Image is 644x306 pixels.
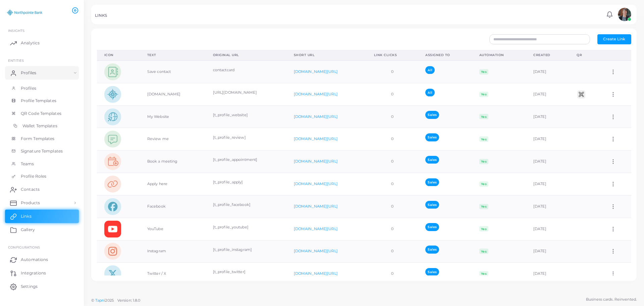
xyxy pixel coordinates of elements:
td: [DATE] [526,173,569,195]
div: Link Clicks [374,53,411,57]
img: 80W5XExFXh5nSjyaosG41EPYtyXD6q9Z-1756239598998.png [104,108,121,125]
span: Yes [479,181,488,187]
span: Version: 1.8.0 [117,298,141,303]
img: youtube.png [104,221,121,237]
td: 0 [367,105,418,128]
span: All [425,66,434,74]
img: 4BA6KhR53YHvEllMy31UyywOsDmgY1a8-1756900775228.png [104,176,121,192]
span: Yes [479,92,488,97]
a: Signature Templates [5,145,79,158]
span: Gallery [21,227,35,233]
div: Assigned To [425,53,464,57]
td: [DATE] [526,128,569,150]
td: 0 [367,83,418,105]
td: Review me [140,128,206,150]
td: [DOMAIN_NAME] [140,83,206,105]
td: 0 [367,150,418,173]
p: [t_profile_review] [213,135,279,140]
span: Contacts [21,186,40,192]
span: Links [21,213,32,219]
a: [DOMAIN_NAME][URL] [294,249,338,253]
a: Gallery [5,223,79,236]
span: Products [21,200,40,206]
span: Profiles [21,70,36,76]
a: Teams [5,158,79,170]
span: Sales [425,246,439,253]
a: Profiles [5,82,79,95]
td: 0 [367,240,418,263]
img: U8mCMNeWyJKQiXGXajH6mLmts64jUwBa-1756239761985.png [104,243,121,260]
a: [DOMAIN_NAME][URL] [294,92,338,96]
span: Sales [425,178,439,186]
p: [t_profile_appointment] [213,157,279,163]
td: [DATE] [526,263,569,285]
span: Integrations [21,270,46,276]
td: [DATE] [526,240,569,263]
span: All [425,89,434,96]
p: [t_profile_apply] [213,179,279,185]
p: [t_profile_website] [213,112,279,118]
span: Yes [479,114,488,119]
p: [t_profile_facebook] [213,202,279,208]
td: 0 [367,128,418,150]
span: Configurations [8,245,40,249]
a: [DOMAIN_NAME][URL] [294,271,338,276]
p: [t_profile_twitter] [213,269,279,275]
span: Wallet Templates [22,123,57,129]
td: Save contact [140,60,206,83]
img: OkwFcDgyH9CkOlaNp3CgdOhwm2rzSYtc-1756900438978.png [104,198,121,215]
td: My Website [140,105,206,128]
td: Twitter / X [140,263,206,285]
th: Action [603,50,631,60]
span: Teams [21,161,34,167]
a: avatar [616,8,633,21]
img: 8VEHlb845Gnue47GTdzbVmlPqbljiJA0-1756822935702.png [104,131,121,147]
img: GGyvT5C1NJowfACjLmvOtoH8bJQYywAE-1756239418671.png [104,63,121,80]
span: Yes [479,226,488,231]
a: QR Code Templates [5,107,79,120]
span: Profile Roles [21,173,46,179]
p: contactcard [213,67,279,73]
img: 3QVfIK4V2QAnyxvT84bQw8Fl2OHPn9MM-1756239666584.png [104,153,121,170]
img: logo [6,6,43,19]
td: [DATE] [526,60,569,83]
td: YouTube [140,218,206,240]
a: Tapni [95,298,105,303]
div: Created [533,53,562,57]
img: Lbr4xGX6pAEV7j8C908zU9XNPksdZUA2-1756239515204.png [104,86,121,103]
a: Products [5,196,79,210]
span: Sales [425,201,439,209]
button: Create Link [597,34,631,44]
span: Yes [479,69,488,75]
span: QR Code Templates [21,111,61,117]
a: Settings [5,280,79,293]
div: Icon [104,53,132,57]
span: Sales [425,111,439,119]
span: Sales [425,268,439,276]
a: [DOMAIN_NAME][URL] [294,136,338,141]
td: Apply here [140,173,206,195]
a: Form Templates [5,132,79,145]
div: Automation [479,53,519,57]
span: Profile Templates [21,98,56,104]
a: [DOMAIN_NAME][URL] [294,159,338,164]
p: [t_profile_instagram] [213,247,279,253]
span: ENTITIES [8,58,24,62]
span: Sales [425,223,439,231]
td: [DATE] [526,218,569,240]
a: [DOMAIN_NAME][URL] [294,226,338,231]
a: Analytics [5,36,79,50]
td: 0 [367,195,418,218]
span: Settings [21,283,38,290]
td: 0 [367,60,418,83]
img: avatar [618,8,631,21]
span: Form Templates [21,136,55,142]
span: Automations [21,257,48,263]
span: © [91,298,140,303]
a: [DOMAIN_NAME][URL] [294,69,338,74]
h5: LINKS [95,13,107,18]
td: 0 [367,173,418,195]
span: Yes [479,159,488,164]
span: Yes [479,249,488,254]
